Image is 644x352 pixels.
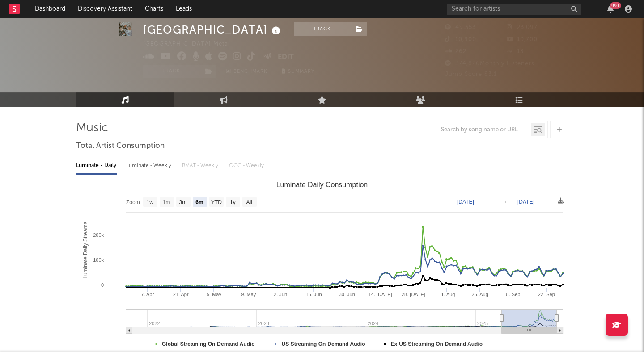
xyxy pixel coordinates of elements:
[93,232,104,238] text: 200k
[207,292,222,297] text: 5. May
[93,257,104,263] text: 100k
[507,25,538,30] span: 23,097
[391,341,483,347] text: Ex-US Streaming On-Demand Audio
[471,292,488,297] text: 25. Aug
[457,199,474,205] text: [DATE]
[506,292,521,297] text: 8. Sep
[82,222,89,278] text: Luminate Daily Streams
[339,292,355,297] text: 30. Jun
[230,199,236,205] text: 1y
[507,37,538,42] span: 10,700
[278,52,294,63] button: Edit
[233,67,267,77] span: Benchmark
[445,37,476,42] span: 10,900
[538,292,555,297] text: 22. Sep
[173,292,189,297] text: 21. Apr
[195,199,203,205] text: 6m
[517,199,534,205] text: [DATE]
[246,199,252,205] text: All
[147,199,154,205] text: 1w
[447,4,581,15] input: Search for artists
[141,292,154,297] text: 7. Apr
[282,341,365,347] text: US Streaming On-Demand Audio
[101,282,104,288] text: 0
[507,49,524,54] span: 13
[445,71,497,77] span: Jump Score: 83.1
[294,22,350,36] button: Track
[274,292,287,297] text: 2. Jun
[179,199,187,205] text: 3m
[143,22,283,37] div: [GEOGRAPHIC_DATA]
[438,292,455,297] text: 11. Aug
[238,292,256,297] text: 19. May
[610,2,621,9] div: 99 +
[126,158,173,173] div: Luminate - Weekly
[276,181,368,189] text: Luminate Daily Consumption
[126,199,140,205] text: Zoom
[277,65,319,78] button: Summary
[402,292,425,297] text: 28. [DATE]
[221,65,272,78] a: Benchmark
[445,49,466,54] span: 262
[163,199,170,205] text: 1m
[211,199,222,205] text: YTD
[445,25,476,30] span: 49,353
[288,69,314,74] span: Summary
[143,65,199,78] button: Track
[305,292,322,297] text: 16. Jun
[436,126,531,134] input: Search by song name or URL
[76,141,165,151] span: Total Artist Consumption
[502,199,508,205] text: →
[369,292,392,297] text: 14. [DATE]
[607,5,614,13] button: 99+
[162,341,255,347] text: Global Streaming On-Demand Audio
[445,61,534,67] span: 374,826 Monthly Listeners
[76,158,117,173] div: Luminate - Daily
[143,39,240,50] div: [GEOGRAPHIC_DATA] | Metal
